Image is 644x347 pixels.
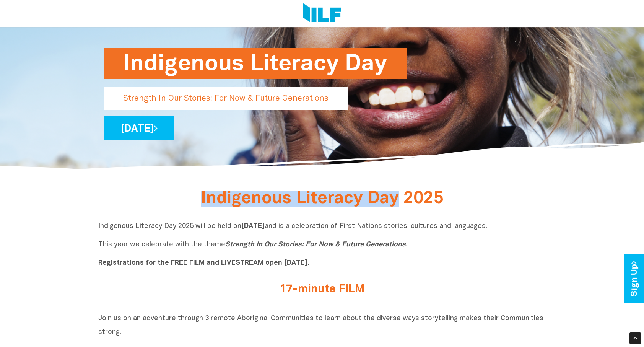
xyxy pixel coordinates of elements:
[201,191,443,207] span: Indigenous Literacy Day 2025
[98,315,543,336] span: Join us on an adventure through 3 remote Aboriginal Communities to learn about the diverse ways s...
[98,222,546,268] p: Indigenous Literacy Day 2025 will be held on and is a celebration of First Nations stories, cultu...
[123,48,388,79] h1: Indigenous Literacy Day
[104,116,174,140] a: [DATE]
[104,87,348,110] p: Strength In Our Stories: For Now & Future Generations
[629,332,641,344] div: Scroll Back to Top
[303,3,341,24] img: Logo
[98,260,309,266] b: Registrations for the FREE FILM and LIVESTREAM open [DATE].
[225,241,406,248] i: Strength In Our Stories: For Now & Future Generations
[179,283,465,296] h2: 17-minute FILM
[241,223,265,230] b: [DATE]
